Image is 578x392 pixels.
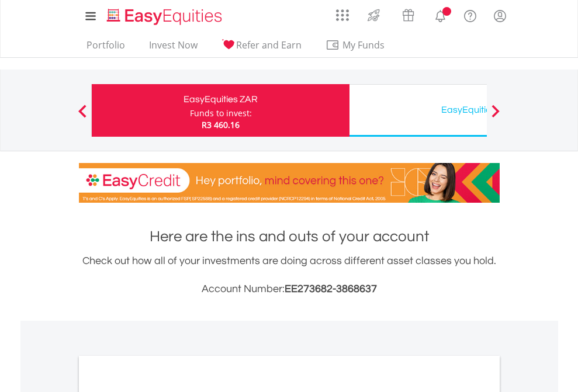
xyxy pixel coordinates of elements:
a: Notifications [425,3,455,26]
img: EasyEquities_Logo.png [105,7,227,26]
button: Next [484,110,507,122]
span: My Funds [326,37,402,53]
img: vouchers-v2.svg [399,6,418,25]
img: grid-menu-icon.svg [336,9,349,22]
span: EE273682-3868637 [285,283,377,294]
a: Portfolio [82,39,130,57]
a: Vouchers [391,3,425,25]
button: Previous [71,110,94,122]
div: EasyEquities ZAR [99,91,342,107]
a: Home page [102,3,227,26]
a: Refer and Earn [217,39,306,57]
span: R3 460.16 [202,119,240,130]
a: Invest Now [144,39,202,57]
h1: Here are the ins and outs of your account [79,226,500,247]
span: Refer and Earn [236,39,302,51]
img: thrive-v2.svg [364,6,383,25]
a: AppsGrid [328,3,357,22]
img: EasyCredit Promotion Banner [79,163,500,203]
div: Check out how all of your investments are doing across different asset classes you hold. [79,253,500,297]
a: FAQ's and Support [455,3,485,26]
div: Funds to invest: [190,107,252,119]
a: My Profile [485,3,515,29]
h3: Account Number: [79,281,500,297]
